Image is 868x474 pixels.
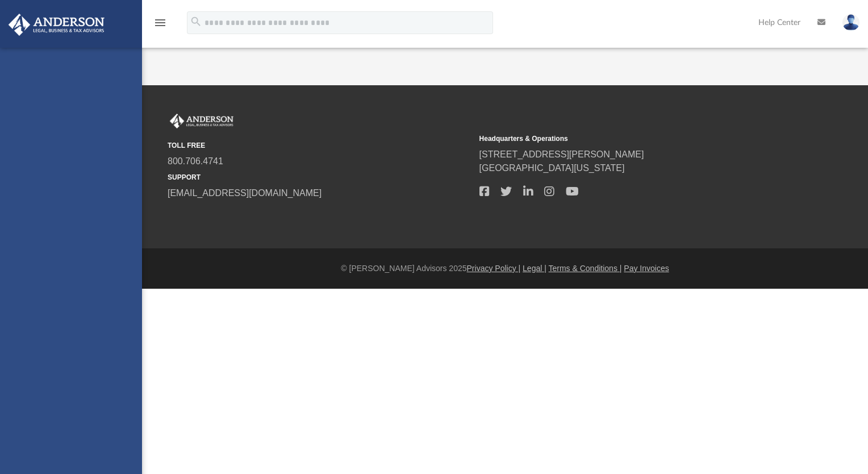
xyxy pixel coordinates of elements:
i: menu [153,16,167,30]
img: User Pic [842,14,859,31]
a: menu [153,22,167,30]
a: Legal | [523,264,546,273]
a: Pay Invoices [624,264,669,273]
img: Anderson Advisors Platinum Portal [5,14,108,36]
a: [GEOGRAPHIC_DATA][US_STATE] [479,163,625,173]
small: TOLL FREE [168,140,471,151]
a: [STREET_ADDRESS][PERSON_NAME] [479,149,644,159]
a: [EMAIL_ADDRESS][DOMAIN_NAME] [168,188,322,198]
small: SUPPORT [168,172,471,182]
div: © [PERSON_NAME] Advisors 2025 [142,263,868,275]
i: search [190,15,202,28]
small: Headquarters & Operations [479,134,783,144]
a: 800.706.4741 [168,156,223,166]
a: Privacy Policy | [467,264,521,273]
a: Terms & Conditions | [549,264,622,273]
img: Anderson Advisors Platinum Portal [168,114,236,128]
